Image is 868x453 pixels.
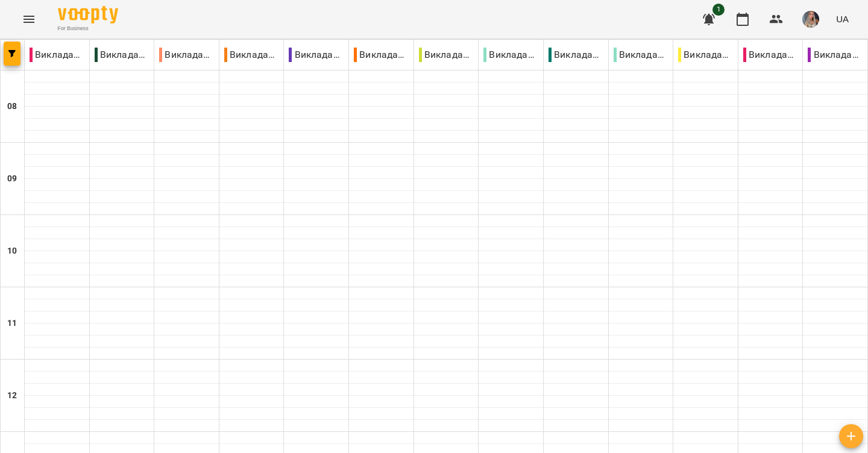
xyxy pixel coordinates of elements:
[549,48,603,62] p: Викладач_Оксана Доля
[743,48,798,62] p: Викладач_Тетяна
[7,245,17,258] h6: 10
[224,48,279,62] p: Викладач_Іванна
[678,48,733,62] p: Викладач_Роксолана
[839,424,863,448] button: Створити урок
[7,317,17,330] h6: 11
[802,11,819,28] img: d9d45dfaca939939c7a8df8fb5c98c46.jpg
[483,48,538,62] p: Викладач_Оксана
[30,48,84,62] p: Викладач _Інна
[836,13,849,25] span: UA
[419,48,474,62] p: Викладач_Наталя
[95,48,149,62] p: Викладач _Катерина
[354,48,409,62] p: Викладач_Катерина [PERSON_NAME].
[159,48,214,62] p: Викладач_Галина
[7,100,17,113] h6: 08
[712,4,725,16] span: 1
[14,5,43,34] button: Menu
[831,8,854,30] button: UA
[58,6,118,23] img: Voopty Logo
[808,48,863,62] p: Викладач_Христина
[7,172,17,186] h6: 09
[58,25,118,33] span: For Business
[7,389,17,402] h6: 12
[289,48,344,62] p: Викладач_Ірина
[614,48,668,62] p: Викладач_Ольга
